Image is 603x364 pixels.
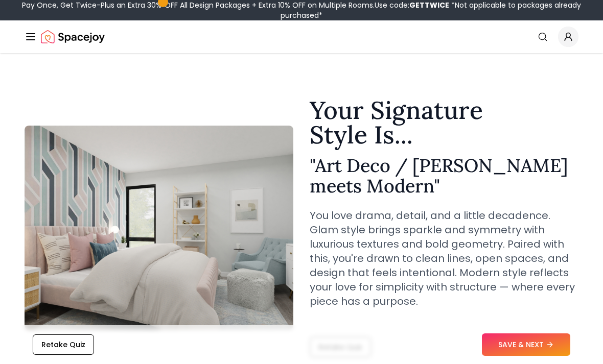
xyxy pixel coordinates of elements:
nav: Global [25,20,578,53]
a: Spacejoy [41,27,105,47]
button: SAVE & NEXT [482,333,570,356]
img: Art Deco / Glam meets Modern Style Example [25,126,293,330]
button: Retake Quiz [33,334,94,355]
p: You love drama, detail, and a little decadence. Glam style brings sparkle and symmetry with luxur... [310,208,578,308]
h1: Your Signature Style Is... [310,98,578,147]
h2: " Art Deco / [PERSON_NAME] meets Modern " [310,155,578,196]
img: Spacejoy Logo [41,27,105,47]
